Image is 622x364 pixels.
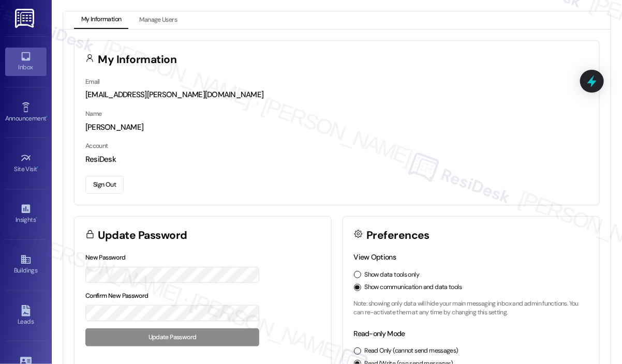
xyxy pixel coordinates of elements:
[5,251,47,279] a: Buildings
[354,252,396,262] label: View Options
[85,142,108,150] label: Account
[132,11,184,29] button: Manage Users
[85,89,588,100] div: [EMAIL_ADDRESS][PERSON_NAME][DOMAIN_NAME]
[5,200,47,228] a: Insights •
[5,48,47,75] a: Inbox
[5,149,47,177] a: Site Visit •
[365,346,458,356] label: Read Only (cannot send messages)
[74,11,128,29] button: My Information
[366,230,430,241] h3: Preferences
[85,253,126,262] label: New Password
[5,302,47,330] a: Leads
[85,78,100,86] label: Email
[36,215,37,222] span: •
[85,292,149,300] label: Confirm New Password
[354,299,589,317] p: Note: showing only data will hide your main messaging inbox and admin functions. You can re-activ...
[354,329,405,338] label: Read-only Mode
[98,54,177,65] h3: My Information
[365,283,462,292] label: Show communication and data tools
[46,113,48,120] span: •
[85,176,124,194] button: Sign Out
[365,270,420,280] label: Show data tools only
[37,164,39,171] span: •
[85,110,102,118] label: Name
[85,154,588,165] div: ResiDesk
[98,230,187,241] h3: Update Password
[85,122,588,133] div: [PERSON_NAME]
[15,9,36,28] img: ResiDesk Logo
